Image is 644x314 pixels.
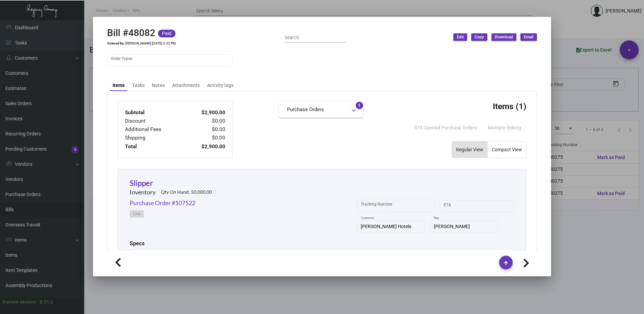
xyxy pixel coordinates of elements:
div: Tasks [132,82,144,89]
div: Activity logs [207,82,233,89]
td: $2,900.00 [185,143,226,151]
mat-panel-title: Purchase Orders [287,106,347,114]
td: Subtotal [125,108,185,117]
th: Permanent [420,249,466,261]
a: Slipper [130,179,153,188]
a: Purchase Order #107522 [130,198,195,208]
td: Total [125,143,185,151]
h2: Specs [130,240,144,247]
td: Shipping [125,134,185,142]
button: Copy [471,33,487,41]
td: $0.00 [185,125,226,134]
span: Copy [475,34,484,40]
td: Additional Fees [125,125,185,134]
div: 0.51.2 [40,299,53,306]
h2: Qty On Hand: 50,000.00 [161,189,212,195]
span: Email [524,34,534,40]
span: 575 Opened Purchase Orders [414,125,477,130]
td: Discount [125,117,185,125]
th: Value [245,249,420,261]
button: Compact View [488,142,526,158]
input: End date [470,203,503,209]
button: Edit [453,33,467,41]
span: Link [133,211,140,217]
button: Link [130,210,144,218]
th: Spec [130,249,245,261]
div: Attachments [172,82,200,89]
td: Entered By: [107,41,125,45]
div: Items [112,82,125,89]
button: 575 Opened Purchase Orders [409,122,482,134]
td: $0.00 [185,134,226,142]
mat-chip: Paid [158,30,175,37]
button: Download [491,33,516,41]
div: Notes [152,82,165,89]
button: Email [520,33,537,41]
td: $2,900.00 [185,108,226,117]
mat-expansion-panel-header: Purchase Orders [279,101,363,118]
button: Multiple linking [482,122,526,134]
h3: Items (1) [493,101,526,111]
input: Start date [444,203,464,209]
div: Current version: [3,299,37,306]
td: [PERSON_NAME] [DATE] 2:32 PM [125,41,176,45]
h2: Inventory [130,189,156,196]
span: Download [495,34,513,40]
button: Regular View [452,142,487,158]
h2: Bill #48082 [107,27,155,39]
span: Multiple linking [488,125,521,130]
td: $0.00 [185,117,226,125]
span: Edit [457,34,464,40]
